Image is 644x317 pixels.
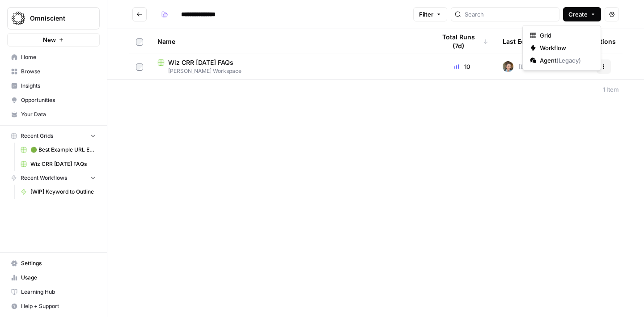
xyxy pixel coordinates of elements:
[540,31,590,40] span: Grid
[413,7,447,21] button: Filter
[522,25,601,71] div: Create
[10,10,26,26] img: Omniscient Logo
[7,285,100,299] a: Learning Hub
[436,62,488,71] div: 10
[30,146,96,154] span: 🟢 Best Example URL Extractor Grid (4)
[7,79,100,93] a: Insights
[21,68,96,76] span: Browse
[7,93,100,107] a: Opportunities
[503,29,537,54] div: Last Edited
[7,33,100,46] button: New
[21,274,96,282] span: Usage
[7,107,100,122] a: Your Data
[157,58,421,75] a: Wiz CRR [DATE] FAQs[PERSON_NAME] Workspace
[21,96,96,104] span: Opportunities
[7,171,100,185] button: Recent Workflows
[157,29,421,54] div: Name
[568,10,588,19] span: Create
[17,143,100,157] a: 🟢 Best Example URL Extractor Grid (4)
[30,14,84,23] span: Omniscient
[17,157,100,171] a: Wiz CRR [DATE] FAQs
[7,299,100,313] button: Help + Support
[7,64,100,79] a: Browse
[7,7,100,30] button: Workspace: Omniscient
[540,43,590,52] span: Workflow
[132,7,147,21] button: Go back
[7,256,100,271] a: Settings
[503,61,513,72] img: rf2rn9zvzm0kd2cz4body8wx16zs
[556,57,581,64] span: ( Legacy )
[7,271,100,285] a: Usage
[43,35,56,44] span: New
[30,160,96,168] span: Wiz CRR [DATE] FAQs
[21,288,96,296] span: Learning Hub
[17,185,100,199] a: [WIP] Keyword to Outline
[21,174,67,182] span: Recent Workflows
[7,129,100,143] button: Recent Grids
[503,61,538,72] div: [DATE]
[465,10,555,19] input: Search
[21,259,96,267] span: Settings
[30,188,96,196] span: [WIP] Keyword to Outline
[563,7,601,21] button: Create
[21,132,53,140] span: Recent Grids
[603,85,619,94] div: 1 Item
[157,67,421,75] span: [PERSON_NAME] Workspace
[419,10,433,19] span: Filter
[436,29,488,54] div: Total Runs (7d)
[21,82,96,90] span: Insights
[168,58,233,67] span: Wiz CRR [DATE] FAQs
[540,56,590,65] span: Agent
[592,29,616,54] div: Actions
[21,302,96,310] span: Help + Support
[21,53,96,61] span: Home
[7,50,100,64] a: Home
[21,110,96,118] span: Your Data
